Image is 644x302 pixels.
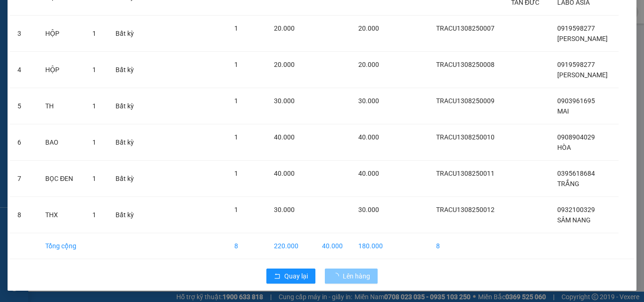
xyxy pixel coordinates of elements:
[274,97,295,105] span: 30.000
[358,170,379,177] span: 40.000
[234,206,238,213] span: 1
[557,61,595,68] span: 0919598277
[274,273,281,280] span: rollback
[108,197,142,233] td: Bất kỳ
[557,170,595,177] span: 0395618684
[274,133,295,141] span: 40.000
[266,269,315,284] button: rollbackQuay lại
[92,102,96,110] span: 1
[429,233,504,259] td: 8
[314,233,351,259] td: 40.000
[274,24,295,32] span: 20.000
[38,197,85,233] td: THX
[557,216,591,224] span: SÂM NANG
[557,107,569,115] span: MAI
[92,66,96,73] span: 1
[234,170,238,177] span: 1
[8,9,23,19] span: Gửi:
[227,233,267,259] td: 8
[38,16,85,52] td: HỘP
[358,24,379,32] span: 20.000
[325,269,378,284] button: Lên hàng
[351,233,391,259] td: 180.000
[10,124,38,161] td: 6
[60,62,73,72] span: CC :
[274,61,295,68] span: 20.000
[61,29,157,41] div: SÂM NANG
[38,88,85,124] td: TH
[557,35,608,42] span: [PERSON_NAME]
[108,16,142,52] td: Bất kỳ
[557,71,608,79] span: [PERSON_NAME]
[38,52,85,88] td: HỘP
[274,206,295,213] span: 30.000
[557,133,595,141] span: 0908904029
[10,197,38,233] td: 8
[108,52,142,88] td: Bất kỳ
[61,8,84,18] span: Nhận:
[108,88,142,124] td: Bất kỳ
[92,30,96,37] span: 1
[61,41,157,54] div: 0932100329
[332,273,343,279] span: loading
[10,161,38,197] td: 7
[436,24,495,32] span: TRACU1308250007
[234,61,238,68] span: 1
[557,24,595,32] span: 0919598277
[60,59,158,73] div: 30.000
[10,88,38,124] td: 5
[234,133,238,141] span: 1
[38,233,85,259] td: Tổng cộng
[284,271,308,281] span: Quay lại
[436,206,495,213] span: TRACU1308250012
[234,97,238,105] span: 1
[358,61,379,68] span: 20.000
[234,24,238,32] span: 1
[358,97,379,105] span: 30.000
[557,180,579,188] span: TRẮNG
[10,52,38,88] td: 4
[358,133,379,141] span: 40.000
[108,161,142,197] td: Bất kỳ
[92,175,96,182] span: 1
[61,8,157,29] div: [GEOGRAPHIC_DATA]
[266,233,314,259] td: 220.000
[92,139,96,146] span: 1
[557,144,571,151] span: HÒA
[557,206,595,213] span: 0932100329
[343,271,370,281] span: Lên hàng
[436,97,495,105] span: TRACU1308250009
[274,170,295,177] span: 40.000
[38,124,85,161] td: BAO
[10,16,38,52] td: 3
[436,61,495,68] span: TRACU1308250008
[436,170,495,177] span: TRACU1308250011
[358,206,379,213] span: 30.000
[8,8,55,19] div: Trà Cú
[557,97,595,105] span: 0903961695
[92,211,96,219] span: 1
[38,161,85,197] td: BỌC ĐEN
[436,133,495,141] span: TRACU1308250010
[108,124,142,161] td: Bất kỳ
